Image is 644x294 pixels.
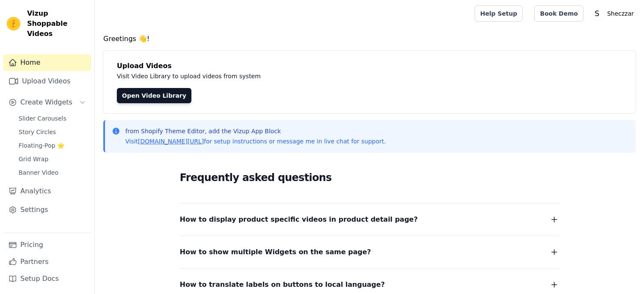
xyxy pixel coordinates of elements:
[138,138,204,145] a: [DOMAIN_NAME][URL]
[14,153,91,165] a: Grid Wrap
[14,140,91,151] a: Floating-Pop ⭐
[180,279,385,291] span: How to translate labels on buttons to local language?
[19,155,48,163] span: Grid Wrap
[3,73,91,90] a: Upload Videos
[3,253,91,270] a: Partners
[180,246,559,258] button: How to show multiple Widgets on the same page?
[534,5,583,22] a: Book Demo
[3,54,91,71] a: Home
[3,183,91,200] a: Analytics
[117,88,191,103] a: Open Video Library
[20,97,72,107] span: Create Widgets
[180,214,559,225] button: How to display product specific videos in product detail page?
[19,128,56,136] span: Story Circles
[590,6,637,21] button: S Sheczzar
[180,246,371,258] span: How to show multiple Widgets on the same page?
[180,279,559,291] button: How to translate labels on buttons to local language?
[3,236,91,253] a: Pricing
[3,94,91,111] button: Create Widgets
[14,167,91,179] a: Banner Video
[3,270,91,287] a: Setup Docs
[180,214,418,225] span: How to display product specific videos in product detail page?
[3,201,91,218] a: Settings
[19,141,64,150] span: Floating-Pop ⭐
[19,168,58,177] span: Banner Video
[125,127,386,135] p: from Shopify Theme Editor, add the Vizup App Block
[117,61,622,71] h4: Upload Videos
[180,169,559,186] h2: Frequently asked questions
[14,113,91,124] a: Slider Carousels
[14,126,91,138] a: Story Circles
[19,114,66,123] span: Slider Carousels
[103,34,636,44] h4: Greetings 👋!
[27,8,88,39] span: Vizup Shoppable Videos
[475,5,522,22] a: Help Setup
[594,9,599,18] text: S
[604,6,637,21] p: Sheczzar
[7,17,20,30] img: Vizup
[117,71,496,81] p: Visit Video Library to upload videos from system
[125,137,386,146] p: Visit for setup instructions or message me in live chat for support.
